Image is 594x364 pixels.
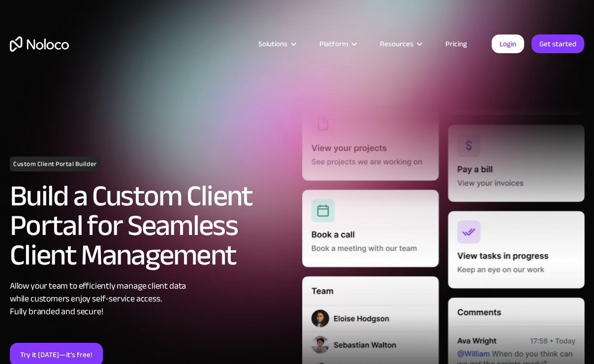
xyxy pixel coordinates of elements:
h1: Custom Client Portal Builder [10,157,100,171]
div: Platform [307,37,368,50]
div: Allow your team to efficiently manage client data while customers enjoy self-service access. Full... [10,280,292,318]
h2: Build a Custom Client Portal for Seamless Client Management [10,181,292,270]
a: home [10,36,69,52]
div: Platform [319,37,348,50]
a: Pricing [433,37,479,50]
a: Login [492,34,524,53]
a: Get started [531,34,584,53]
div: Solutions [258,37,287,50]
div: Resources [368,37,433,50]
div: Resources [380,37,413,50]
div: Solutions [246,37,307,50]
